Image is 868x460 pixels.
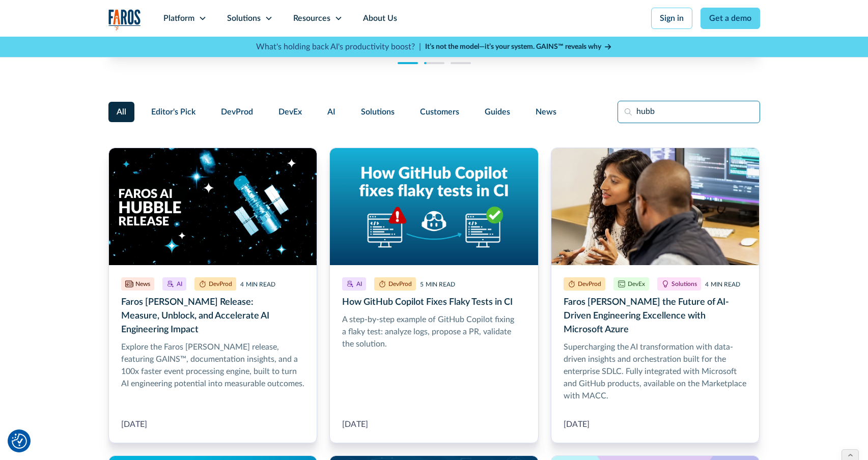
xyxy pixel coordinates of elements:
div: Platform [163,12,194,24]
a: home [108,9,141,30]
img: The text Faros AI Hubble Release over an image of the Hubble telescope in a dark galaxy where som... [109,148,317,265]
img: Developers chatting in office setting [551,148,760,265]
form: Filter Form [108,101,760,123]
input: Search resources [618,101,760,123]
span: DevProd [221,106,253,118]
a: Faros AI Powers the Future of AI-Driven Engineering Excellence with Microsoft Azure [551,148,760,443]
span: All [117,106,126,118]
span: Solutions [361,106,395,118]
p: What's holding back AI's productivity boost? | [256,41,421,53]
span: Editor's Pick [151,106,195,118]
span: DevEx [278,106,302,118]
img: Text written: How GitHub Copilot fixes flaky tests in CI, above a computer with an alert symbol, ... [330,148,538,265]
a: How GitHub Copilot Fixes Flaky Tests in CI [329,148,539,443]
span: Customers [420,106,459,118]
span: News [536,106,556,118]
div: Resources [293,12,330,24]
a: It’s not the model—it’s your system. GAINS™ reveals why [425,42,612,52]
div: Solutions [227,12,261,24]
img: Revisit consent button [12,434,27,449]
a: Get a demo [701,8,760,29]
button: Cookie Settings [12,434,27,449]
strong: It’s not the model—it’s your system. GAINS™ reveals why [425,43,601,50]
a: Sign in [651,8,692,29]
img: Logo of the analytics and reporting company Faros. [108,9,141,30]
a: Faros AI Hubble Release: Measure, Unblock, and Accelerate AI Engineering Impact [108,148,318,443]
span: AI [327,106,335,118]
span: Guides [485,106,510,118]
